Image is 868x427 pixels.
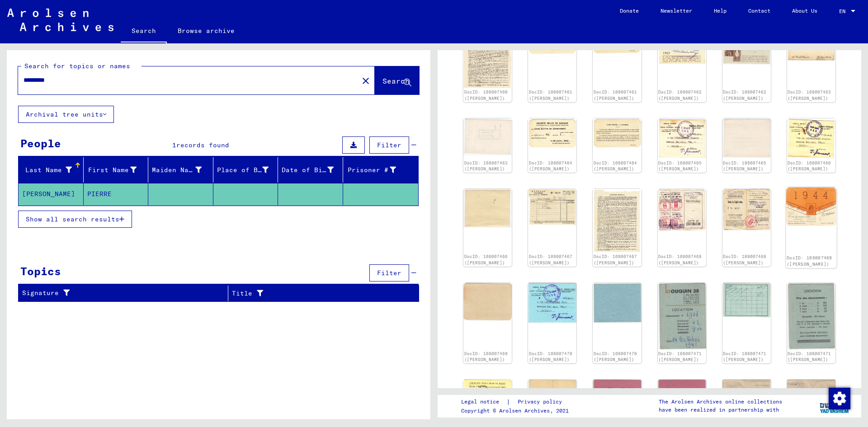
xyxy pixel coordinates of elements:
[818,394,852,417] img: yv_logo.png
[148,157,213,183] mat-header-cell: Maiden Name
[659,398,782,406] p: The Arolsen Archives online collections
[20,135,61,151] div: People
[360,75,371,86] mat-icon: close
[461,407,573,415] p: Copyright © Arolsen Archives, 2021
[723,254,766,265] a: DocID: 108007468 ([PERSON_NAME])
[787,118,835,159] img: 001.jpg
[167,20,245,42] a: Browse archive
[84,157,149,183] mat-header-cell: First Name
[528,380,576,415] img: 002.jpg
[375,66,419,94] button: Search
[658,160,702,172] a: DocID: 108007465 ([PERSON_NAME])
[20,263,61,279] div: Topics
[347,163,408,177] div: Prisoner #
[213,157,278,183] mat-header-cell: Place of Birth
[464,254,508,265] a: DocID: 108007466 ([PERSON_NAME])
[377,141,401,149] span: Filter
[347,165,396,175] div: Prisoner #
[787,283,835,350] img: 003.jpg
[377,269,401,277] span: Filter
[282,165,334,175] div: Date of Birth
[529,351,572,362] a: DocID: 108007470 ([PERSON_NAME])
[87,165,137,175] div: First Name
[594,254,637,265] a: DocID: 108007467 ([PERSON_NAME])
[464,89,508,101] a: DocID: 108007460 ([PERSON_NAME])
[382,76,410,85] span: Search
[593,380,641,419] img: 001.jpg
[87,163,148,177] div: First Name
[464,160,508,172] a: DocID: 108007463 ([PERSON_NAME])
[788,160,831,172] a: DocID: 108007466 ([PERSON_NAME])
[658,283,706,350] img: 001.jpg
[593,283,641,323] img: 002.jpg
[463,189,512,228] img: 002.jpg
[461,397,506,407] a: Legal notice
[594,160,637,172] a: DocID: 108007464 ([PERSON_NAME])
[22,165,72,175] div: Last Name
[18,106,114,123] button: Archival tree units
[658,351,702,362] a: DocID: 108007471 ([PERSON_NAME])
[463,283,512,321] img: 002.jpg
[786,187,837,226] img: 001.jpg
[22,286,230,300] div: Signature
[510,397,573,407] a: Privacy policy
[152,163,213,177] div: Maiden Name
[788,351,831,362] a: DocID: 108007471 ([PERSON_NAME])
[529,254,572,265] a: DocID: 108007467 ([PERSON_NAME])
[232,289,401,298] div: Title
[464,351,508,362] a: DocID: 108007469 ([PERSON_NAME])
[723,160,766,172] a: DocID: 108007465 ([PERSON_NAME])
[217,163,280,177] div: Place of Birth
[658,254,702,265] a: DocID: 108007468 ([PERSON_NAME])
[529,160,572,172] a: DocID: 108007464 ([PERSON_NAME])
[19,157,84,183] mat-header-cell: Last Name
[528,283,576,323] img: 001.jpg
[357,71,375,89] button: Clear
[528,189,576,225] img: 001.jpg
[658,380,706,418] img: 002.jpg
[217,165,269,175] div: Place of Birth
[723,89,766,101] a: DocID: 108007462 ([PERSON_NAME])
[19,183,84,205] mat-cell: [PERSON_NAME]
[787,255,832,267] a: DocID: 108007469 ([PERSON_NAME])
[461,397,573,407] div: |
[121,20,167,43] a: Search
[232,286,410,300] div: Title
[829,388,850,409] img: Change consent
[278,157,343,183] mat-header-cell: Date of Birth
[658,89,702,101] a: DocID: 108007462 ([PERSON_NAME])
[282,163,345,177] div: Date of Birth
[463,25,512,89] img: 002.jpg
[369,136,409,154] button: Filter
[463,380,512,416] img: 001.jpg
[593,189,641,253] img: 002.jpg
[659,406,782,414] p: have been realized in partnership with
[463,118,512,155] img: 002.jpg
[26,215,119,223] span: Show all search results
[18,211,132,228] button: Show all search results
[722,283,771,318] img: 002.jpg
[788,89,831,101] a: DocID: 108007463 ([PERSON_NAME])
[594,351,637,362] a: DocID: 108007470 ([PERSON_NAME])
[152,165,202,175] div: Maiden Name
[839,8,849,14] span: EN
[723,351,766,362] a: DocID: 108007471 ([PERSON_NAME])
[22,163,83,177] div: Last Name
[529,89,572,101] a: DocID: 108007461 ([PERSON_NAME])
[369,264,409,282] button: Filter
[172,141,176,149] span: 1
[722,118,771,158] img: 002.jpg
[658,189,706,231] img: 001.jpg
[343,157,419,183] mat-header-cell: Prisoner #
[24,62,130,70] mat-label: Search for topics or names
[528,118,576,148] img: 001.jpg
[84,183,149,205] mat-cell: PIERRE
[593,118,641,148] img: 002.jpg
[7,9,113,31] img: Arolsen_neg.svg
[22,288,221,298] div: Signature
[722,189,771,230] img: 002.jpg
[176,141,229,149] span: records found
[658,118,706,159] img: 001.jpg
[594,89,637,101] a: DocID: 108007461 ([PERSON_NAME])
